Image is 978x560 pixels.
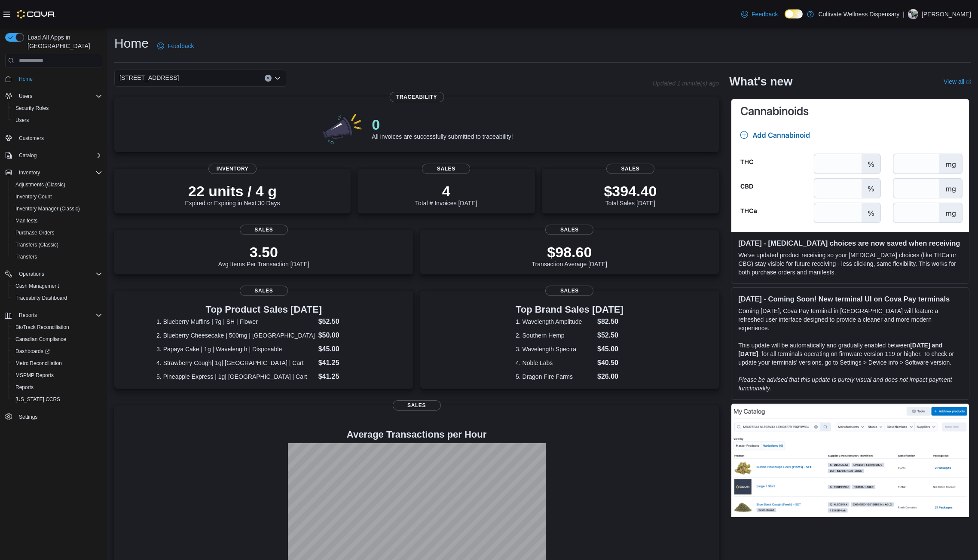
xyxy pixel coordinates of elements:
[9,191,106,203] button: Inventory Count
[393,400,441,411] span: Sales
[12,346,53,356] a: Dashboards
[606,164,654,174] span: Sales
[9,227,106,239] button: Purchase Orders
[12,103,102,113] span: Security Roles
[19,152,37,159] span: Catalog
[17,10,55,18] img: Cova
[12,216,41,226] a: Manifests
[12,370,57,380] a: MSPMP Reports
[597,317,623,327] dd: $82.50
[15,253,37,260] span: Transfers
[12,322,73,332] a: BioTrack Reconciliation
[318,371,371,382] dd: $41.25
[24,33,102,50] span: Load All Apps in [GEOGRAPHIC_DATA]
[12,382,102,393] span: Reports
[240,286,288,296] span: Sales
[9,179,106,191] button: Adjustments (Classic)
[156,304,371,315] h3: Top Product Sales [DATE]
[15,74,36,84] a: Home
[9,369,106,381] button: MSPMP Reports
[389,92,444,102] span: Traceability
[372,116,513,133] p: 0
[516,359,594,367] dt: 4. Noble Labs
[208,164,257,174] span: Inventory
[738,376,952,392] em: Please be advised that this update is purely visual and does not impact payment functionality.
[12,382,37,393] a: Reports
[121,429,712,440] h4: Average Transactions per Hour
[15,384,34,391] span: Reports
[12,115,32,125] a: Users
[12,334,102,344] span: Canadian Compliance
[15,205,80,212] span: Inventory Manager (Classic)
[516,331,594,340] dt: 2. Southern Hemp
[738,341,962,367] p: This update will be automatically and gradually enabled between , for all terminals operating on ...
[15,132,102,143] span: Customers
[532,243,608,261] p: $98.60
[2,309,106,321] button: Reports
[12,180,102,190] span: Adjustments (Classic)
[12,228,58,238] a: Purchase Orders
[15,310,102,320] span: Reports
[9,251,106,263] button: Transfers
[2,411,106,423] button: Settings
[318,317,371,327] dd: $52.50
[321,111,365,145] img: 0
[19,414,37,420] span: Settings
[9,239,106,251] button: Transfers (Classic)
[12,370,102,380] span: MSPMP Reports
[12,358,65,368] a: Metrc Reconciliation
[15,167,43,178] button: Inventory
[15,150,40,161] button: Catalog
[265,75,272,82] button: Clear input
[15,372,54,379] span: MSPMP Reports
[15,241,58,248] span: Transfers (Classic)
[9,280,106,292] button: Cash Management
[12,322,102,332] span: BioTrack Reconciliation
[119,73,179,83] span: [STREET_ADDRESS]
[12,293,102,303] span: Traceabilty Dashboard
[19,93,32,100] span: Users
[12,240,102,250] span: Transfers (Classic)
[318,344,371,354] dd: $45.00
[785,9,803,18] input: Dark Mode
[604,183,657,200] p: $394.40
[2,149,106,161] button: Catalog
[9,321,106,333] button: BioTrack Reconciliation
[19,76,33,82] span: Home
[15,105,49,112] span: Security Roles
[156,331,315,340] dt: 2. Blueberry Cheesecake | 500mg | [GEOGRAPHIC_DATA]
[156,359,315,367] dt: 4. Strawberry Cough| 1g| [GEOGRAPHIC_DATA] | Cart
[516,372,594,381] dt: 5. Dragon Fire Farms
[12,293,70,303] a: Traceabilty Dashboard
[738,342,942,357] strong: [DATE] and [DATE]
[15,229,55,236] span: Purchase Orders
[738,307,962,332] p: Coming [DATE], Cova Pay terminal in [GEOGRAPHIC_DATA] will feature a refreshed user interface des...
[12,334,70,344] a: Canadian Compliance
[415,183,477,200] p: 4
[12,394,102,405] span: Washington CCRS
[318,358,371,368] dd: $41.25
[12,240,62,250] a: Transfers (Classic)
[9,114,106,126] button: Users
[218,243,309,268] div: Avg Items Per Transaction [DATE]
[15,193,52,200] span: Inventory Count
[372,116,513,140] div: All invoices are successfully submitted to traceability!
[19,169,40,176] span: Inventory
[185,183,280,207] div: Expired or Expiring in Next 30 Days
[156,372,315,381] dt: 5. Pineapple Express | 1g| [GEOGRAPHIC_DATA] | Cart
[114,35,149,52] h1: Home
[545,286,593,296] span: Sales
[9,333,106,345] button: Canadian Compliance
[19,312,37,319] span: Reports
[516,304,623,315] h3: Top Brand Sales [DATE]
[15,269,102,279] span: Operations
[168,42,194,50] span: Feedback
[2,167,106,179] button: Inventory
[15,269,48,279] button: Operations
[12,204,83,214] a: Inventory Manager (Classic)
[818,9,899,19] p: Cultivate Wellness Dispensary
[19,135,44,142] span: Customers
[738,251,962,277] p: We've updated product receiving so your [MEDICAL_DATA] choices (like THCa or CBG) stay visible fo...
[19,271,44,277] span: Operations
